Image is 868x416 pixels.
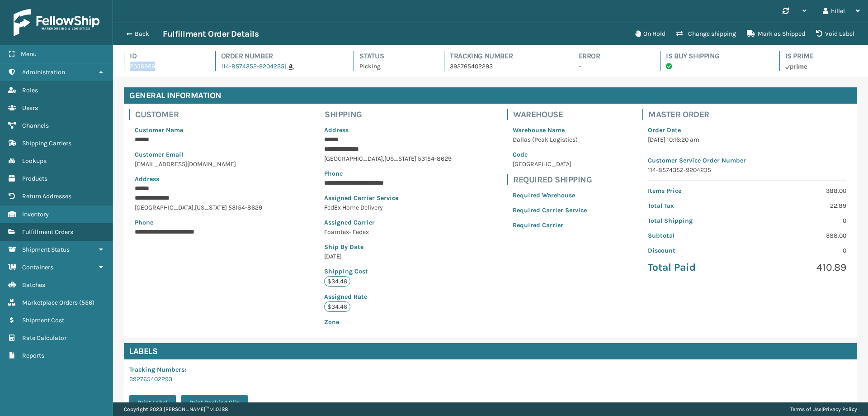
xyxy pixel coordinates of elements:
h4: Order Number [221,51,338,62]
a: 114-8574352-9204235 [221,62,284,70]
h4: Required Shipping [513,174,592,185]
p: Total Shipping [648,216,741,225]
p: [GEOGRAPHIC_DATA] [513,159,587,169]
p: Copyright 2023 [PERSON_NAME]™ v 1.0.188 [124,402,228,416]
button: Void Label [811,25,860,43]
p: FedEx Home Delivery [324,203,452,212]
span: Menu [21,50,37,58]
span: , [193,204,195,211]
span: Address [324,126,349,134]
p: [DATE] [324,252,452,261]
button: Back [121,30,163,38]
span: [US_STATE] [384,155,416,163]
button: Change shipping [671,25,741,43]
p: Customer Service Order Number [648,156,846,165]
p: $34.46 [324,301,350,312]
p: 2056969 [130,62,199,71]
span: 53154-8629 [418,155,452,163]
a: Terms of Use [790,406,821,412]
h4: Customer [135,109,269,120]
img: logo [14,9,99,36]
p: Phone [324,169,452,178]
p: Required Warehouse [513,191,587,200]
p: Total Tax [648,201,741,210]
p: Phone [135,218,263,227]
p: - [579,62,644,71]
p: 388.00 [753,231,846,240]
p: Ship By Date [324,242,452,252]
span: , [383,155,384,163]
p: 388.00 [753,186,846,196]
span: Channels [22,122,49,129]
p: 0 [753,246,846,255]
p: Customer Email [135,150,263,159]
h4: Tracking Number [450,51,557,62]
span: Administration [22,68,65,76]
p: Foamtex- Fedex [324,227,452,237]
a: 392765402293 [129,375,172,383]
button: Print Packing Slip [181,395,248,411]
span: [US_STATE] [195,204,227,211]
p: Code [513,150,587,159]
p: $34.46 [324,276,350,287]
span: Return Addresses [22,192,71,200]
i: Mark as Shipped [747,30,755,37]
p: Discount [648,246,741,255]
h4: Labels [124,343,857,359]
p: Assigned Carrier [324,218,452,227]
h4: Id [130,51,199,62]
h4: Is Prime [785,51,857,62]
p: Assigned Rate [324,292,452,301]
p: 22.89 [753,201,846,210]
p: Dallas (Peak Logistics) [513,135,587,144]
p: Zone [324,317,452,327]
p: Order Date [648,125,846,135]
div: | [790,402,857,416]
span: Batches [22,281,45,289]
p: Picking [359,62,428,71]
span: Containers [22,263,53,271]
h4: General Information [124,87,857,104]
p: Items Price [648,186,741,196]
span: ( 556 ) [79,299,94,306]
p: 392765402293 [450,62,557,71]
span: Inventory [22,210,49,218]
span: Shipment Cost [22,316,64,324]
p: Required Carrier Service [513,206,587,215]
button: On Hold [630,25,671,43]
span: [GEOGRAPHIC_DATA] [324,155,383,163]
i: Change shipping [676,30,683,37]
span: Reports [22,352,44,359]
p: [EMAIL_ADDRESS][DOMAIN_NAME] [135,159,263,169]
span: Fulfillment Orders [22,228,73,236]
p: Assigned Carrier Service [324,193,452,203]
h4: Error [579,51,644,62]
button: Print Label [129,395,176,411]
span: Marketplace Orders [22,299,78,306]
p: Required Carrier [513,220,587,230]
span: Roles [22,86,38,94]
i: VOIDLABEL [816,30,822,37]
h4: Status [359,51,428,62]
p: Subtotal [648,231,741,240]
span: | [284,62,286,70]
p: Customer Name [135,125,263,135]
span: [GEOGRAPHIC_DATA] [135,204,193,211]
p: 410.89 [753,261,846,274]
button: Mark as Shipped [741,25,811,43]
p: Shipping Cost [324,267,452,276]
p: 114-8574352-9204235 [648,165,846,175]
h3: Fulfillment Order Details [163,29,259,39]
h4: Is Buy Shipping [666,51,763,62]
a: Privacy Policy [823,406,857,412]
span: Lookups [22,157,47,165]
h4: Shipping [325,109,457,120]
p: 0 [753,216,846,225]
a: | [284,62,294,70]
p: Warehouse Name [513,125,587,135]
span: Rate Calculator [22,334,66,342]
span: 53154-8629 [228,204,262,211]
span: Users [22,104,38,112]
span: Tracking Numbers : [129,366,186,373]
h4: Warehouse [513,109,592,120]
